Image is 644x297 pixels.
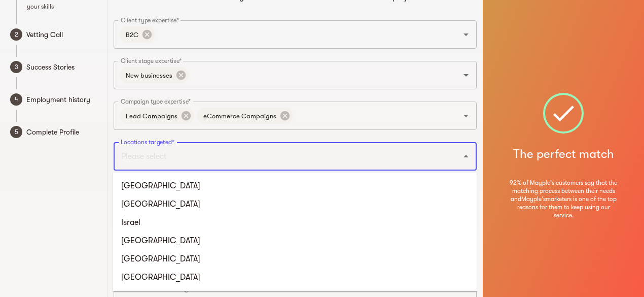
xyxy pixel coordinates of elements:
li: [GEOGRAPHIC_DATA] [113,177,477,195]
text: 4 [15,96,18,103]
text: 3 [15,63,18,71]
div: B2C [120,26,155,43]
li: [GEOGRAPHIC_DATA] [113,250,477,268]
h5: The perfect match [513,146,614,162]
li: Israel [113,213,477,232]
span: New businesses [120,71,178,80]
div: eCommerce Campaigns [197,108,293,124]
button: Close [459,149,473,163]
span: 92% of Mayple's customers say that the matching process between their needs and Mayple's marketer... [509,179,618,219]
span: Complete Profile [26,126,97,138]
button: Open [459,109,473,123]
input: Please select [118,147,444,166]
text: 2 [15,31,18,38]
button: Open [459,27,473,42]
span: Success Stories [26,61,97,73]
button: Open [459,68,473,82]
span: Employment history [26,93,97,106]
span: Vetting Call [26,28,97,41]
div: New businesses [120,67,189,83]
li: [GEOGRAPHIC_DATA] [113,195,477,213]
li: [GEOGRAPHIC_DATA] [113,232,477,250]
text: 5 [15,128,18,136]
span: B2C [120,30,145,40]
li: [GEOGRAPHIC_DATA] [113,268,477,286]
span: eCommerce Campaigns [197,111,282,121]
span: Lead Campaigns [120,111,184,121]
div: Lead Campaigns [120,108,194,124]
